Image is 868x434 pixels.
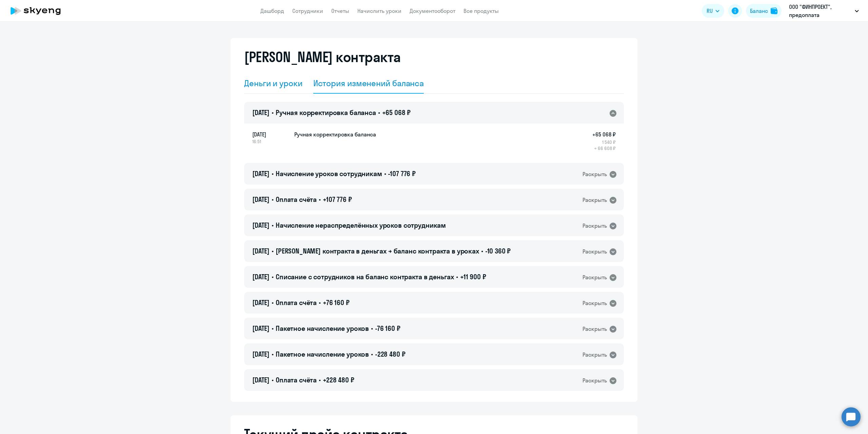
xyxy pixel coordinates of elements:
span: Начисление нераспределённых уроков сотрудникам [276,221,446,229]
span: • [378,108,380,117]
button: ООО "ФИНПРОЕКТ", предоплата [786,3,862,19]
button: RU [702,4,724,18]
span: • [272,169,274,178]
a: Документооборот [410,7,455,14]
span: • [272,324,274,333]
div: Раскрыть [583,299,607,307]
img: balance [771,7,777,14]
span: • [272,108,274,117]
span: • [272,350,274,358]
span: Начисление уроков сотрудникам [276,169,382,178]
span: [DATE] [252,247,270,255]
span: RU [707,7,713,15]
span: • [319,298,321,307]
span: +11 900 ₽ [460,272,486,281]
div: Раскрыть [583,273,607,282]
a: Сотрудники [292,7,323,14]
div: Раскрыть [583,351,607,359]
div: Баланс [750,7,768,15]
span: Списание с сотрудников на баланс контракта в деньгах [276,272,454,281]
span: • [371,324,373,333]
span: • [272,247,274,255]
span: Оплата счёта [276,195,317,204]
a: Начислить уроки [357,7,401,14]
p: → 66 608 ₽ [592,145,616,151]
span: +76 160 ₽ [323,298,350,307]
p: ООО "ФИНПРОЕКТ", предоплата [789,3,852,19]
span: +228 480 ₽ [323,376,354,384]
div: Раскрыть [583,222,607,230]
a: Отчеты [331,7,349,14]
div: Раскрыть [583,247,607,256]
span: Ручная корректировка баланса [276,108,376,117]
a: Дашборд [260,7,284,14]
span: • [481,247,483,255]
div: Раскрыть [583,325,607,333]
span: Оплата счёта [276,298,317,307]
span: [DATE] [252,324,270,333]
span: • [272,272,274,281]
span: 16:51 [252,138,289,145]
button: Балансbalance [746,4,782,18]
span: [DATE] [252,108,270,117]
span: -10 360 ₽ [485,247,511,255]
span: Оплата счёта [276,376,317,384]
p: 1 540 ₽ [592,139,616,145]
div: История изменений баланса [313,78,424,89]
span: • [272,221,274,229]
span: -76 160 ₽ [375,324,400,333]
span: +107 776 ₽ [323,195,352,204]
span: • [456,272,458,281]
span: • [272,195,274,204]
h5: +65 068 ₽ [592,130,616,138]
span: [DATE] [252,169,270,178]
span: [DATE] [252,195,270,204]
span: [DATE] [252,376,270,384]
span: [DATE] [252,350,270,358]
h5: Ручная корректировка баланса [294,130,376,138]
span: [DATE] [252,298,270,307]
span: Пакетное начисление уроков [276,350,369,358]
span: • [272,376,274,384]
span: • [272,298,274,307]
div: Раскрыть [583,196,607,204]
span: • [319,376,321,384]
span: Пакетное начисление уроков [276,324,369,333]
h2: [PERSON_NAME] контракта [244,49,401,65]
span: • [384,169,386,178]
span: [PERSON_NAME] контракта в деньгах → баланс контракта в уроках [276,247,479,255]
span: -228 480 ₽ [375,350,406,358]
a: Все продукты [463,7,499,14]
span: -107 776 ₽ [388,169,416,178]
div: Деньги и уроки [244,78,302,89]
span: [DATE] [252,130,289,138]
span: +65 068 ₽ [382,108,411,117]
span: [DATE] [252,272,270,281]
span: • [371,350,373,358]
span: • [319,195,321,204]
div: Раскрыть [583,376,607,385]
div: Раскрыть [583,170,607,178]
span: [DATE] [252,221,270,229]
